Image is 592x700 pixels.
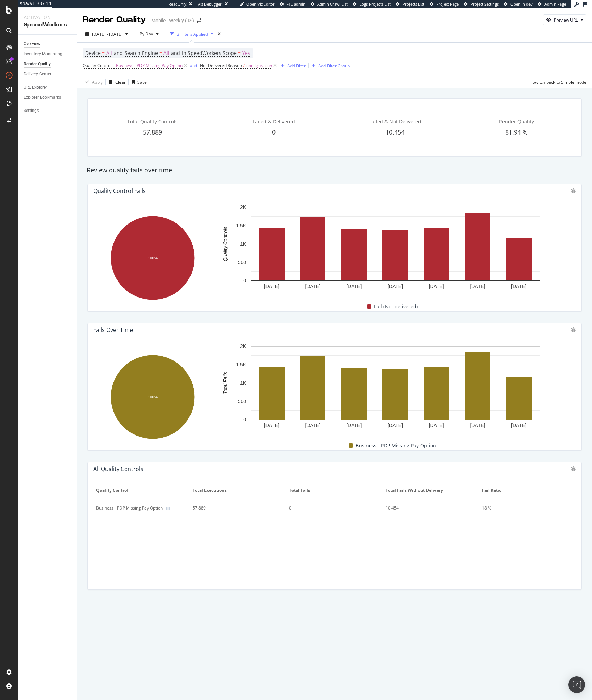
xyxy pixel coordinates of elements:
text: [DATE] [264,423,279,428]
text: [DATE] [388,284,403,289]
div: Settings [24,107,39,114]
button: Add Filter Group [309,62,350,70]
span: Admin Page [544,1,566,7]
div: All Quality Controls [93,465,143,472]
text: 0 [243,417,246,422]
text: [DATE] [305,423,321,428]
span: Project Page [436,1,459,7]
a: Render Quality [24,60,72,68]
text: [DATE] [346,423,362,428]
text: 500 [238,260,246,265]
text: [DATE] [511,423,526,428]
button: Preview URL [543,14,586,25]
div: Open Intercom Messenger [568,676,585,693]
span: 0 [272,128,276,136]
div: Switch back to Simple mode [533,79,586,85]
button: 3 Filters Applied [167,29,216,40]
text: 1.5K [236,362,246,367]
div: 18 % [482,505,564,511]
text: 0 [243,278,246,283]
div: Inventory Monitoring [24,50,62,58]
div: Quality Control Fails [93,187,146,194]
div: bug [571,327,576,332]
span: By Day [137,31,153,37]
span: Fail Ratio [482,487,571,494]
div: A chart. [93,351,212,445]
span: Quality Control [96,487,185,494]
button: and [190,62,197,69]
span: and [114,50,123,56]
div: Fails Over Time [93,326,133,333]
span: configuration [246,61,272,71]
div: Viz Debugger: [198,1,223,7]
span: 81.94 % [505,128,528,136]
span: = [112,63,115,68]
span: Fail (Not delivered) [374,302,418,311]
text: 1K [240,380,246,386]
a: URL Explorer [24,84,72,91]
div: URL Explorer [24,84,47,91]
a: Settings [24,107,72,114]
text: 100% [148,256,158,260]
div: Apply [92,79,103,85]
text: [DATE] [470,423,485,428]
a: Explorer Bookmarks [24,94,72,101]
span: Render Quality [499,118,534,125]
button: [DATE] - [DATE] [83,29,131,40]
div: A chart. [93,212,212,306]
button: Clear [106,76,126,88]
a: Inventory Monitoring [24,50,72,58]
span: 10,454 [386,128,405,136]
text: [DATE] [346,284,362,289]
a: Overview [24,40,72,48]
svg: A chart. [215,343,576,435]
span: Total Fails [289,487,378,494]
span: [DATE] - [DATE] [92,31,122,37]
div: arrow-right-arrow-left [197,18,201,23]
span: Quality Control [83,63,111,68]
span: Failed & Delivered [253,118,295,125]
text: Quality Controls [222,227,228,261]
div: Render Quality [83,14,146,26]
button: Save [129,76,147,88]
div: times [216,31,222,38]
a: Admin Crawl List [311,1,348,7]
span: Yes [242,48,250,58]
div: Overview [24,40,40,48]
span: Total Executions [193,487,282,494]
span: = [238,50,241,56]
span: Business - PDP Missing Pay Option [116,61,183,71]
a: Project Settings [464,1,499,7]
span: Projects List [403,1,424,7]
a: Projects List [396,1,424,7]
span: All [163,48,169,58]
div: 0 [289,505,371,511]
div: SpeedWorkers [24,21,71,29]
div: 57,889 [193,505,274,511]
div: Add Filter [287,63,306,69]
span: Device [85,50,101,56]
text: [DATE] [470,284,485,289]
span: Failed & Not Delivered [369,118,421,125]
span: In SpeedWorkers Scope [182,50,237,56]
button: Apply [83,76,103,88]
div: and [190,63,197,68]
a: Open in dev [504,1,533,7]
span: Total Quality Controls [127,118,178,125]
text: [DATE] [429,423,444,428]
span: and [171,50,180,56]
text: Total Fails [222,372,228,394]
div: Explorer Bookmarks [24,94,61,101]
div: bug [571,188,576,193]
text: 2K [240,204,246,210]
span: ≠ [243,63,245,68]
div: 10,454 [386,505,467,511]
span: = [102,50,105,56]
a: Delivery Center [24,71,72,78]
div: Preview URL [554,17,578,23]
div: Clear [115,79,126,85]
span: Project Settings [471,1,499,7]
svg: A chart. [215,204,576,296]
button: Switch back to Simple mode [530,76,586,88]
